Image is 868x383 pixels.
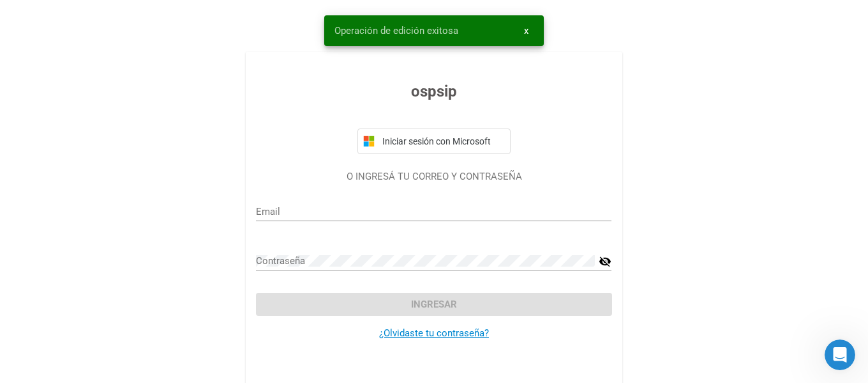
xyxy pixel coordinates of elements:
[379,327,489,339] a: ¿Olvidaste tu contraseña?
[514,19,539,42] button: x
[524,25,528,36] span: x
[357,129,511,154] button: Iniciar sesión con Microsoft
[599,254,611,269] mat-icon: visibility_off
[411,299,457,310] span: Ingresar
[380,136,505,146] span: Iniciar sesión con Microsoft
[256,80,611,103] h3: ospsip
[256,169,611,184] p: O INGRESÁ TU CORREO Y CONTRASEÑA
[256,293,611,316] button: Ingresar
[825,340,855,370] iframe: Intercom live chat
[334,24,458,37] span: Operación de edición exitosa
